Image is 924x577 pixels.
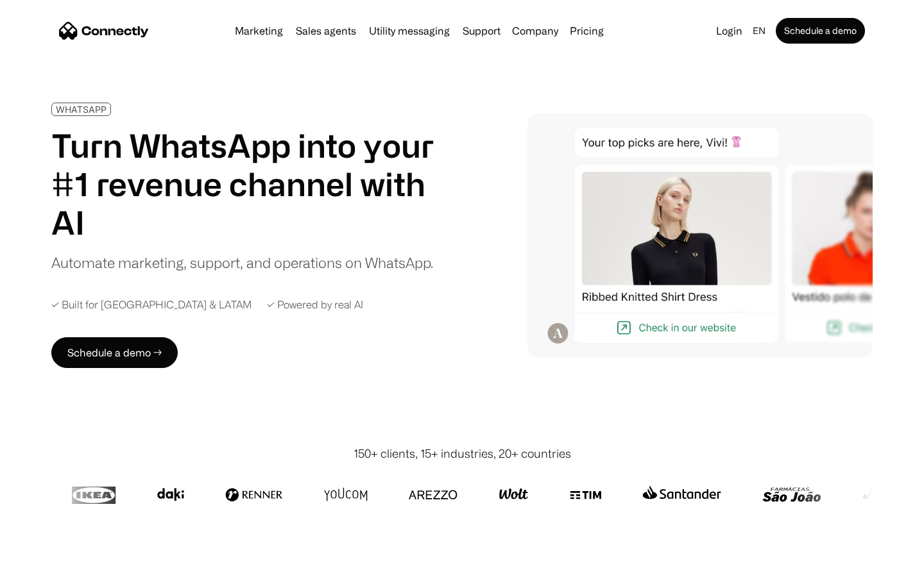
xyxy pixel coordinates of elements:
[711,22,748,40] a: Login
[26,555,77,573] ul: Language list
[354,445,571,462] div: 150+ clients, 15+ industries, 20+ countries
[291,26,361,36] a: Sales agents
[565,26,609,36] a: Pricing
[51,299,252,311] div: ✓ Built for [GEOGRAPHIC_DATA] & LATAM
[364,26,455,36] a: Utility messaging
[51,337,178,368] a: Schedule a demo →
[753,22,766,40] div: en
[13,553,77,573] aside: Language selected: English
[458,26,506,36] a: Support
[51,252,433,273] div: Automate marketing, support, and operations on WhatsApp.
[776,18,865,44] a: Schedule a demo
[267,299,363,311] div: ✓ Powered by real AI
[51,126,449,242] h1: Turn WhatsApp into your #1 revenue channel with AI
[230,26,288,36] a: Marketing
[56,105,107,114] div: WHATSAPP
[512,22,558,40] div: Company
